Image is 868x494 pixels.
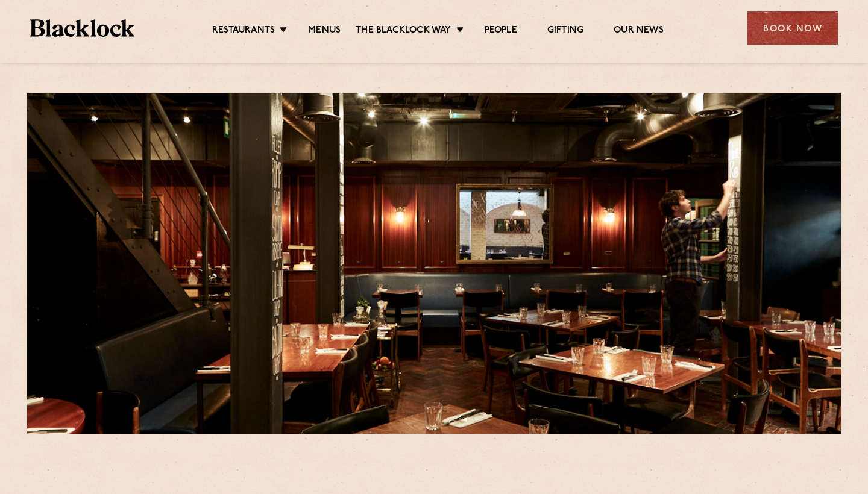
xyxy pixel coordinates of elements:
a: Restaurants [212,25,275,38]
a: The Blacklock Way [356,25,451,38]
div: Book Now [747,11,838,45]
a: People [485,25,517,38]
a: Our News [614,25,664,38]
a: Gifting [547,25,583,38]
img: BL_Textured_Logo-footer-cropped.svg [30,19,134,37]
a: Menus [308,25,341,38]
